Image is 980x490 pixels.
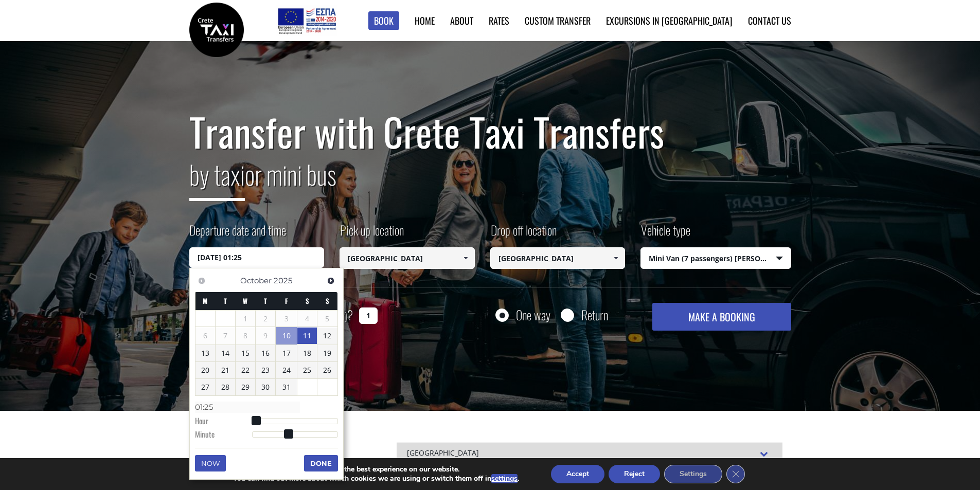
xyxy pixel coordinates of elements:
[317,328,337,344] a: 12
[256,311,275,327] span: 2
[236,362,255,378] a: 22
[317,311,337,327] span: 5
[324,274,338,287] a: Next
[340,247,475,269] input: Select pickup location
[236,345,255,361] a: 15
[306,296,309,306] span: Saturday
[326,296,329,306] span: Sunday
[276,362,297,378] a: 24
[664,465,722,483] button: Settings
[216,345,235,361] a: 14
[264,296,267,306] span: Thursday
[491,474,518,483] button: settings
[195,429,252,442] dt: Minute
[189,110,791,153] h1: Transfer with Crete Taxi Transfers
[195,379,215,395] a: 27
[243,296,247,306] span: Wednesday
[726,465,745,483] button: Close GDPR Cookie Banner
[490,221,557,247] label: Drop off location
[652,303,791,331] button: MAKE A BOOKING
[317,345,337,361] a: 19
[340,221,404,247] label: Pick up location
[525,14,591,27] a: Custom Transfer
[490,247,626,269] input: Select drop-off location
[274,276,292,285] span: 2025
[276,327,297,344] a: 10
[256,345,275,361] a: 16
[609,465,660,483] button: Reject
[203,296,207,306] span: Monday
[236,311,255,327] span: 1
[189,3,244,57] img: Crete Taxi Transfers | Safe Taxi Transfer Services from to Heraklion Airport, Chania Airport, Ret...
[368,11,399,30] a: Book
[189,153,791,209] h2: or mini bus
[216,328,235,344] span: 7
[276,311,297,327] span: 3
[195,415,252,429] dt: Hour
[516,308,550,321] label: One way
[450,14,473,27] a: About
[640,221,690,247] label: Vehicle type
[397,442,782,465] div: [GEOGRAPHIC_DATA]
[489,14,509,27] a: Rates
[236,379,255,395] a: 29
[198,277,206,285] span: Previous
[233,465,519,474] p: We are using cookies to give you the best experience on our website.
[297,362,317,378] a: 25
[216,362,235,378] a: 21
[195,274,209,287] a: Previous
[256,362,275,378] a: 23
[297,345,317,361] a: 18
[240,276,272,285] span: October
[297,311,317,327] span: 4
[276,5,337,36] img: e-bannersEUERDF180X90.jpg
[256,379,275,395] a: 30
[189,23,244,34] a: Crete Taxi Transfers | Safe Taxi Transfer Services from to Heraklion Airport, Chania Airport, Ret...
[256,328,275,344] span: 9
[195,362,215,378] a: 20
[581,308,608,321] label: Return
[641,248,791,269] span: Mini Van (7 passengers) [PERSON_NAME]
[216,379,235,395] a: 28
[276,379,297,395] a: 31
[189,221,286,247] label: Departure date and time
[285,296,288,306] span: Friday
[195,328,215,344] span: 6
[189,303,353,328] label: How many passengers ?
[304,455,338,471] button: Done
[276,345,297,361] a: 17
[317,362,337,378] a: 26
[297,328,317,344] a: 11
[233,474,519,483] p: You can find out more about which cookies we are using or switch them off in .
[236,328,255,344] span: 8
[224,296,227,306] span: Tuesday
[415,14,435,27] a: Home
[195,345,215,361] a: 13
[327,277,335,285] span: Next
[551,465,604,483] button: Accept
[189,155,245,201] span: by taxi
[748,14,791,27] a: Contact us
[195,455,226,471] button: Now
[457,247,474,269] a: Show All Items
[608,247,625,269] a: Show All Items
[606,14,733,27] a: Excursions in [GEOGRAPHIC_DATA]
[189,443,261,490] span: Popular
